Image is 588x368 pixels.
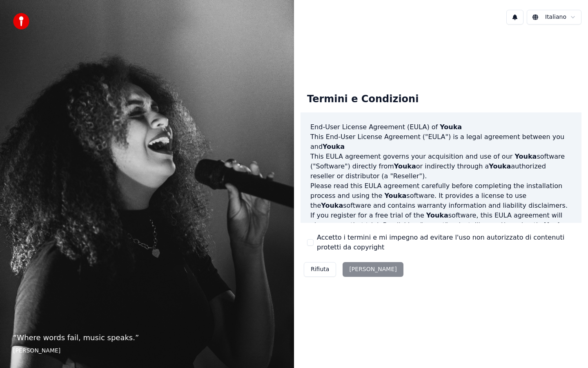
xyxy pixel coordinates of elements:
div: Termini e Condizioni [301,86,425,112]
p: If you register for a free trial of the software, this EULA agreement will also govern that trial... [310,211,572,250]
span: Youka [394,162,416,170]
span: Youka [323,143,345,150]
footer: [PERSON_NAME] [13,347,281,355]
p: This EULA agreement governs your acquisition and use of our software ("Software") directly from o... [310,152,572,181]
p: “ Where words fail, music speaks. ” [13,332,281,343]
p: Please read this EULA agreement carefully before completing the installation process and using th... [310,181,572,211]
span: Youka [440,123,462,131]
span: Youka [544,221,566,229]
span: Youka [321,202,343,209]
span: Youka [384,192,406,200]
span: Youka [489,162,511,170]
label: Accetto i termini e mi impegno ad evitare l'uso non autorizzato di contenuti protetti da copyright [317,233,575,252]
span: Youka [514,153,537,160]
img: youka [13,13,29,29]
span: Youka [426,211,448,219]
p: This End-User License Agreement ("EULA") is a legal agreement between you and [310,132,572,152]
button: Rifiuta [304,262,336,277]
h3: End-User License Agreement (EULA) of [310,122,572,132]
